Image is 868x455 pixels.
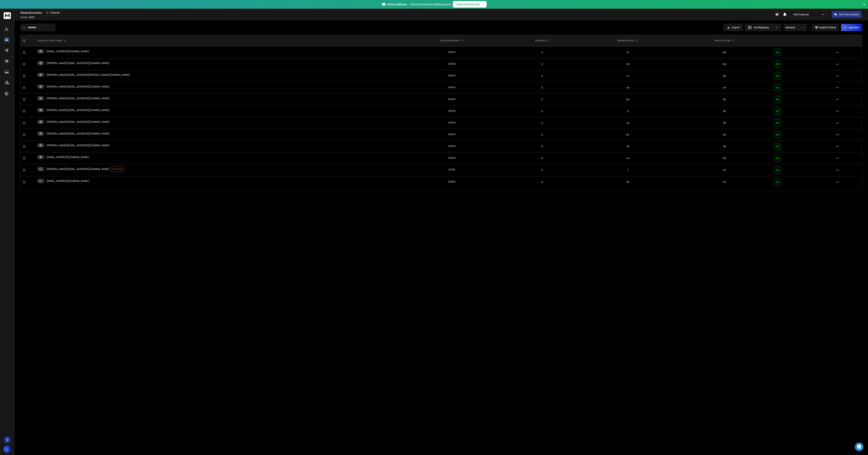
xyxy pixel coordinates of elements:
[46,61,110,65] p: [PERSON_NAME][EMAIL_ADDRESS][DOMAIN_NAME]
[4,446,11,453] button: J
[677,164,772,176] td: 97
[46,50,89,53] p: [EMAIL_ADDRESS][DOMAIN_NAME]
[448,121,456,124] div: 0 of 40
[46,73,130,77] p: [PERSON_NAME][EMAIL_ADDRESS][PERSON_NAME][DOMAIN_NAME]
[453,1,487,8] button: Claim Lifetime Deal→
[46,167,110,171] p: [PERSON_NAME][EMAIL_ADDRESS][DOMAIN_NAME]
[46,120,110,124] p: [PERSON_NAME][EMAIL_ADDRESS][DOMAIN_NAME]
[724,24,743,31] button: Export
[677,70,772,82] td: 95
[508,51,576,54] p: 0
[535,39,546,42] p: BOUNCES
[508,133,576,136] p: 0
[448,180,455,183] div: 0 of 50
[714,39,731,42] p: HEALTH SCORE
[578,164,677,176] td: 7
[46,97,110,100] p: [PERSON_NAME][EMAIL_ADDRESS][DOMAIN_NAME]
[38,39,66,42] div: EMAIL ACCOUNT NAME
[448,144,456,148] div: 0 of 40
[578,152,677,164] td: 44
[46,85,110,88] p: [PERSON_NAME][EMAIL_ADDRESS][DOMAIN_NAME]
[508,168,576,172] p: 0
[862,2,867,11] button: Close banner
[508,156,576,160] p: 0
[578,117,677,129] td: 44
[46,179,89,183] p: [EMAIL_ADDRESS][DOMAIN_NAME]
[29,16,34,19] span: 12 / 12
[387,2,407,7] span: ReferralStack
[508,109,576,113] p: 0
[793,13,810,16] p: HireTodayVA
[578,105,677,117] td: 71
[677,152,772,164] td: 95
[578,176,677,188] td: 55
[44,10,62,15] button: Tutorial
[578,129,677,141] td: 54
[448,86,456,89] div: 0 of 40
[448,109,456,113] div: 0 of 40
[578,141,677,152] td: 35
[448,74,456,77] div: 0 of 40
[508,121,576,125] p: 0
[677,82,772,94] td: 95
[508,98,576,101] p: 0
[677,129,772,141] td: 95
[578,58,677,70] td: 59
[410,3,451,6] p: Unlock AI-powered affiliate growth
[617,39,635,42] p: WARMUP EMAILS
[677,47,772,58] td: 99
[578,70,677,82] td: 47
[448,62,456,66] div: 0 of 40
[508,74,576,78] p: 0
[812,24,839,31] button: Health Check
[841,24,862,31] button: Add New
[819,26,836,29] p: Health Check
[448,50,456,54] div: 0 of 40
[448,156,456,160] div: 0 of 40
[440,39,460,42] p: DAILY EMAILS SENT
[677,176,772,188] td: 97
[46,108,110,112] p: [PERSON_NAME][EMAIL_ADDRESS][DOMAIN_NAME]
[508,145,576,148] p: 0
[677,141,772,152] td: 95
[448,97,456,101] div: 0 of 40
[677,94,772,105] td: 95
[21,10,775,15] div: Email Accounts
[578,94,677,105] td: 59
[855,443,863,451] div: Open Intercom Messenger
[677,58,772,70] td: 99
[448,133,456,136] div: 0 of 40
[839,13,859,16] p: Get Free Credits
[21,16,34,19] p: Emails :
[448,168,455,171] div: 0 of 15
[481,3,484,6] span: →
[831,11,862,18] button: Get Free Credits
[46,155,89,159] p: [EMAIL_ADDRESS][DOMAIN_NAME]
[46,132,110,135] p: [PERSON_NAME][EMAIL_ADDRESS][DOMAIN_NAME]
[677,105,772,117] td: 95
[754,26,774,29] p: All Statuses
[508,62,576,66] p: 0
[111,166,124,172] span: Disconnected
[578,47,677,58] td: 51
[578,82,677,94] td: 55
[677,117,772,129] td: 95
[508,86,576,89] p: 0
[508,180,576,184] p: 0
[783,24,807,31] button: Newest
[46,144,110,147] p: [PERSON_NAME][EMAIL_ADDRESS][DOMAIN_NAME]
